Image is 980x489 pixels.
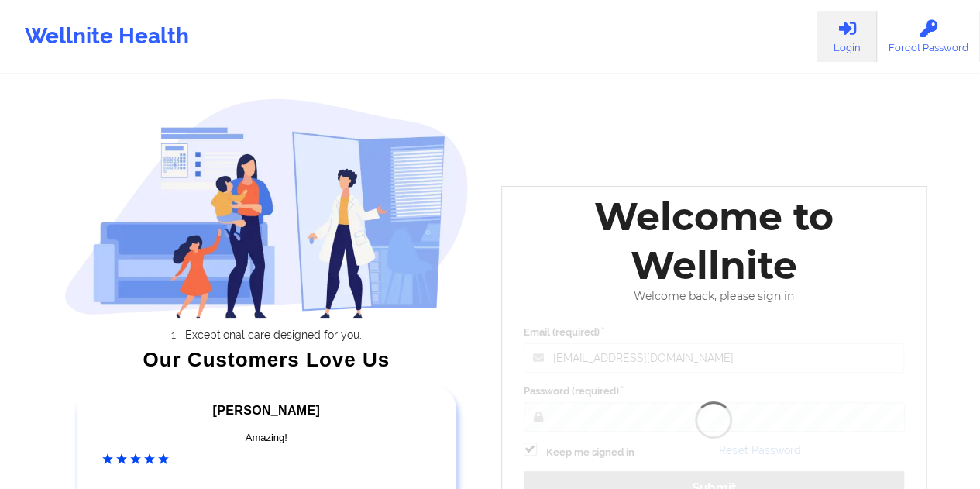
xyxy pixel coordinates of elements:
div: Welcome to Wellnite [513,192,916,290]
div: Welcome back, please sign in [513,290,916,303]
a: Login [817,11,877,62]
a: Forgot Password [877,11,980,62]
img: wellnite-auth-hero_200.c722682e.png [64,98,469,318]
span: [PERSON_NAME] [213,404,320,417]
div: Our Customers Love Us [64,352,469,367]
div: Amazing! [102,430,431,446]
li: Exceptional care designed for you. [78,329,469,341]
